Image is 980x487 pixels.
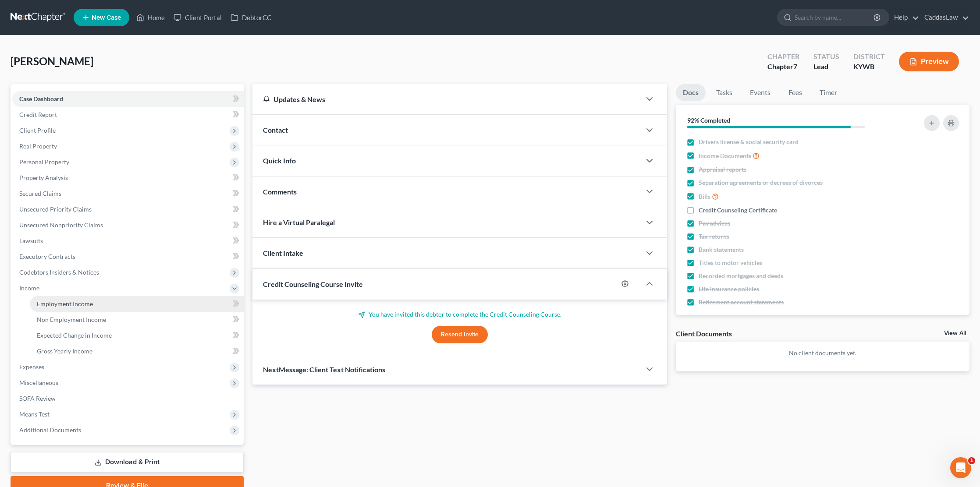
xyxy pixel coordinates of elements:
[263,249,303,257] span: Client Intake
[226,10,276,25] a: DebtorCC
[19,174,68,181] span: Property Analysis
[853,52,885,62] div: District
[263,126,288,134] span: Contact
[263,156,296,165] span: Quick Info
[813,84,844,101] a: Timer
[169,10,226,25] a: Client Portal
[699,192,710,201] span: Bills
[767,52,799,62] div: Chapter
[19,142,57,150] span: Real Property
[12,249,244,265] a: Executory Contracts
[699,152,751,160] span: Income Documents
[92,14,121,21] span: New Case
[699,219,730,228] span: Pay advices
[920,10,969,25] a: CaddasLaw
[263,310,657,319] p: You have invited this debtor to complete the Credit Counseling Course.
[30,296,244,312] a: Employment Income
[781,84,809,101] a: Fees
[853,62,885,72] div: KYWB
[699,165,746,174] span: Appraisal reports
[19,363,44,371] span: Expenses
[19,221,103,229] span: Unsecured Nonpriority Claims
[19,268,99,276] span: Codebtors Insiders & Notices
[743,84,778,101] a: Events
[37,316,106,323] span: Non Employment Income
[795,9,875,25] input: Search by name...
[676,329,732,338] div: Client Documents
[19,95,63,102] span: Case Dashboard
[12,217,244,233] a: Unsecured Nonpriority Claims
[19,237,43,244] span: Lawsuits
[19,253,75,260] span: Executory Contracts
[687,116,730,124] strong: 92% Completed
[950,457,971,478] iframe: Intercom live chat
[699,258,762,267] span: Titles to motor vehicles
[12,170,244,186] a: Property Analysis
[11,452,244,473] a: Download & Print
[19,190,61,197] span: Secured Claims
[699,178,823,187] span: Separation agreements or decrees of divorces
[699,245,744,254] span: Bank statements
[709,84,739,101] a: Tasks
[12,91,244,107] a: Case Dashboard
[37,347,92,355] span: Gross Yearly Income
[30,343,244,359] a: Gross Yearly Income
[30,312,244,328] a: Non Employment Income
[676,84,706,101] a: Docs
[699,138,799,146] span: Drivers license & social security card
[132,10,169,25] a: Home
[19,127,56,134] span: Client Profile
[19,410,50,418] span: Means Test
[11,55,93,67] span: [PERSON_NAME]
[12,107,244,123] a: Credit Report
[263,187,297,196] span: Comments
[263,218,335,226] span: Hire a Virtual Paralegal
[12,233,244,249] a: Lawsuits
[37,300,93,307] span: Employment Income
[899,52,959,71] button: Preview
[767,62,799,72] div: Chapter
[944,330,966,336] a: View All
[19,158,69,166] span: Personal Property
[699,206,777,215] span: Credit Counseling Certificate
[263,280,363,288] span: Credit Counseling Course Invite
[37,332,112,339] span: Expected Change in Income
[263,365,385,374] span: NextMessage: Client Text Notifications
[19,205,92,213] span: Unsecured Priority Claims
[12,186,244,201] a: Secured Claims
[12,391,244,406] a: SOFA Review
[813,52,839,62] div: Status
[30,328,244,343] a: Expected Change in Income
[12,201,244,217] a: Unsecured Priority Claims
[890,10,919,25] a: Help
[19,379,58,386] span: Miscellaneous
[432,326,488,343] button: Resend Invite
[699,272,783,280] span: Recorded mortgages and deeds
[19,111,57,118] span: Credit Report
[263,95,630,104] div: Updates & News
[19,284,39,292] span: Income
[699,232,729,241] span: Tax returns
[19,395,56,402] span: SOFA Review
[683,349,962,357] p: No client documents yet.
[813,62,839,72] div: Lead
[699,298,784,307] span: Retirement account statements
[19,426,81,434] span: Additional Documents
[699,285,759,293] span: Life insurance policies
[968,457,975,464] span: 1
[793,62,797,71] span: 7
